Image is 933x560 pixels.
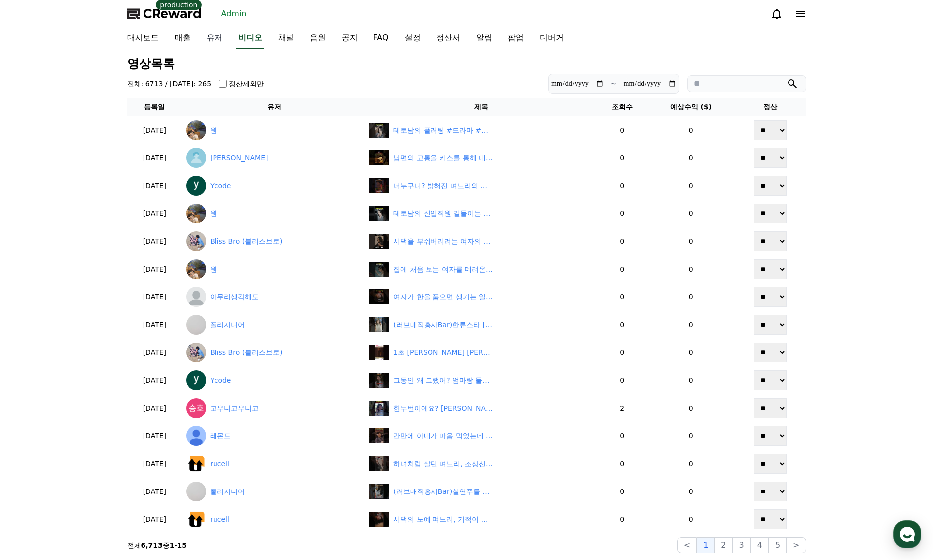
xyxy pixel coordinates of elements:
td: [DATE] [127,200,183,227]
a: 고우니고우니고 [186,398,361,418]
a: 간만에 아내가 마음 먹었는데 남편이 마마보이?! [369,428,592,443]
div: 시댁을 부숴버리려는 여자의 이야기 24화 | 시어머니 뒷목 잡게하는 며느리 | 깜포 [393,236,493,247]
a: 그동안 왜 그랬어? 엄마랑 둘이 살아~ | 조상신과 시댁을 묵사발 냈습니다 #숏차 #shortcha #조상신과시댁을묵사발냈습니다 #숏드라마 #드라마 [369,373,592,388]
div: 그동안 왜 그랬어? 엄마랑 둘이 살아~ | 조상신과 시댁을 묵사발 냈습니다 #숏차 #shortcha #조상신과시댁을묵사발냈습니다 #숏드라마 #드라마 [393,375,493,386]
h4: 전체: 6713 / [DATE]: 265 [127,79,212,89]
a: 폴리지니어 [186,482,361,501]
td: [DATE] [127,144,183,172]
a: 홈 [3,315,66,340]
button: < [677,537,697,553]
td: 2 [597,394,647,422]
a: [PERSON_NAME] [186,148,361,168]
a: 너누구니? 밝혀진 며느리의 실체 | 조상신과 시댁을 묵사발 냈습니다 #숏차 #shortcha #조상신과시댁을묵사발냈습니다 #drama #드라마 [369,178,592,193]
img: Bliss Bro (블리스브로) [186,231,206,251]
td: [DATE] [127,450,183,478]
th: 예상수익 ($) [647,98,734,116]
div: (러브매직홍시Bar)실연주를 한류스타에게 먹이려고 하는 오홍시 #러브매직홍시bar #숏차 #shortcha #드라마 #drama [393,487,493,497]
span: 설정 [153,330,165,338]
h3: 영상목록 [127,57,806,70]
th: 등록일 [127,98,183,116]
td: 0 [597,505,647,533]
td: 0 [647,394,734,422]
strong: 6,713 [141,541,163,549]
img: 원 [186,204,206,223]
img: default.jpg [369,262,389,277]
td: 0 [647,116,734,144]
img: default.jpg [369,206,389,221]
td: 0 [597,172,647,200]
a: FAQ [365,28,397,49]
a: rucell [186,509,361,529]
button: 1 [697,537,715,553]
a: CReward [127,6,202,22]
img: undefined [369,401,389,416]
td: 0 [597,450,647,478]
img: default.jpg [369,484,389,499]
a: Ycode [186,176,361,196]
img: default.jpg [369,317,389,332]
div: 하녀처럼 살던 며느리, 조상신도 분노한 충격적인 음모…#시댁갈등 [393,459,493,469]
td: 0 [647,255,734,283]
img: Ycode [186,370,206,390]
a: 테토남의 플러팅 #드라마 #리뷰 #합법불륜 [369,123,592,138]
img: default.jpg [369,456,389,471]
div: 한두번이에요? 이게 무슨 소리에요? #숏챠 #shortcha #내 남편이 나를 죽였다 [393,403,493,414]
td: 0 [597,311,647,339]
a: 설정 [128,315,191,340]
a: 시댁의 노예 며느리, 기적이 찾아왔다! #쇼츠드라마 #맛있는영화 [369,512,592,527]
button: > [787,537,806,553]
td: [DATE] [127,505,183,533]
div: (러브매직홍사Bar)한류스타 차성운를 만나러 간 오홍시 #러브매직홍시bar #숏차 #shortcha #드라마 #drama [393,320,493,330]
th: 정산 [734,98,806,116]
a: 대시보드 [119,28,167,49]
a: 여자가 한을 품으면 생기는 일~!이제 그녀는 더이상 예전의 그녀가 아니다!!#숏챠 #shortcha #조상신과 시댁을 묵사발냈습니다#숏드라마#한국드라마추천#복수드라마#사이다드라마 [369,289,592,304]
a: Ycode [186,370,361,390]
a: Admin [217,6,251,22]
span: CReward [143,6,202,22]
td: [DATE] [127,283,183,311]
img: 원 [186,259,206,279]
img: default.jpg [369,428,389,443]
td: 0 [647,422,734,450]
td: 0 [647,144,734,172]
button: 2 [715,537,732,553]
a: 남편의 고통을 키스를 통해 대신하였다 #숏챠 #shortcha #세상에서가장아픈키스 [369,150,592,165]
button: 5 [769,537,787,553]
td: 0 [597,339,647,366]
div: 테토남의 신입직원 길들이는 방법 #드라마 #리뷰 #테토남 [393,209,493,219]
a: 집에 처음 보는 여자를 데려온 남편 #드라마 #리뷰 [369,262,592,277]
td: [DATE] [127,255,183,283]
td: 0 [647,311,734,339]
a: 레몬드 [186,426,361,446]
td: 0 [647,283,734,311]
a: 폴리지니어 [186,315,361,335]
td: 0 [647,172,734,200]
button: 3 [733,537,751,553]
a: 테토남의 신입직원 길들이는 방법 #드라마 #리뷰 #테토남 [369,206,592,221]
a: rucell [186,454,361,474]
a: 설정 [397,28,429,49]
img: default.jpg [369,178,389,193]
td: [DATE] [127,172,183,200]
img: default.jpg [369,373,389,388]
div: 남편의 고통을 키스를 통해 대신하였다 #숏챠 #shortcha #세상에서가장아픈키스 [393,153,493,163]
td: 0 [597,144,647,172]
a: 정산서 [429,28,468,49]
img: rucell [186,454,206,474]
img: Ycode [186,176,206,196]
th: 제목 [365,98,596,116]
th: 유저 [182,98,365,116]
div: 테토남의 플러팅 #드라마 #리뷰 #합법불륜 [393,125,493,136]
td: [DATE] [127,116,183,144]
span: 홈 [31,330,37,338]
img: default.jpg [369,150,389,165]
td: 0 [597,116,647,144]
td: 0 [647,505,734,533]
a: 매출 [167,28,199,49]
td: 0 [647,478,734,505]
td: [DATE] [127,227,183,255]
td: [DATE] [127,394,183,422]
a: 비디오 [236,28,264,49]
div: 1초 혜리 여주가 죽어서 복수하는 이야기 5화 | 운명 | 깜포 [393,348,493,358]
a: Bliss Bro (블리스브로) [186,231,361,251]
